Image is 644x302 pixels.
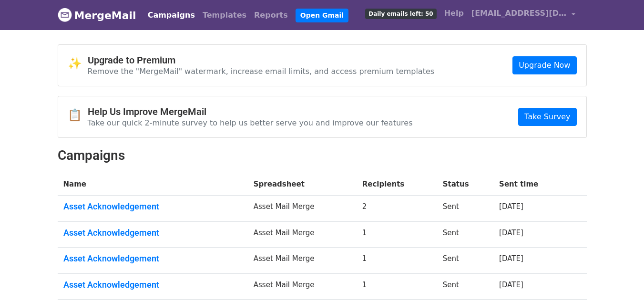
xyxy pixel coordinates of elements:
[88,66,435,76] p: Remove the "MergeMail" watermark, increase email limits, and access premium templates
[68,57,88,71] span: ✨
[499,202,523,211] a: [DATE]
[437,196,493,222] td: Sent
[437,173,493,196] th: Status
[499,229,523,237] a: [DATE]
[68,108,88,122] span: 📋
[437,221,493,248] td: Sent
[296,9,348,22] a: Open Gmail
[468,4,579,26] a: [EMAIL_ADDRESS][DOMAIN_NAME]
[440,4,468,23] a: Help
[250,6,292,25] a: Reports
[248,273,357,300] td: Asset Mail Merge
[357,248,437,274] td: 1
[248,173,357,196] th: Spreadsheet
[248,221,357,248] td: Asset Mail Merge
[248,196,357,222] td: Asset Mail Merge
[357,273,437,300] td: 1
[88,54,435,66] h4: Upgrade to Premium
[63,201,242,212] a: Asset Acknowledgement
[361,4,440,23] a: Daily emails left: 50
[499,281,523,289] a: [DATE]
[58,147,587,164] h2: Campaigns
[248,248,357,274] td: Asset Mail Merge
[437,273,493,300] td: Sent
[357,173,437,196] th: Recipients
[88,118,413,128] p: Take our quick 2-minute survey to help us better serve you and improve our features
[357,196,437,222] td: 2
[63,280,242,290] a: Asset Acknowledgement
[437,248,493,274] td: Sent
[365,9,436,19] span: Daily emails left: 50
[88,106,413,117] h4: Help Us Improve MergeMail
[63,228,242,238] a: Asset Acknowledgement
[493,173,569,196] th: Sent time
[58,173,248,196] th: Name
[512,56,576,74] a: Upgrade Now
[63,253,242,264] a: Asset Acknowledgement
[357,221,437,248] td: 1
[471,8,567,19] span: [EMAIL_ADDRESS][DOMAIN_NAME]
[144,6,199,25] a: Campaigns
[58,8,72,22] img: MergeMail logo
[58,5,136,25] a: MergeMail
[199,6,250,25] a: Templates
[518,108,576,126] a: Take Survey
[499,254,523,263] a: [DATE]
